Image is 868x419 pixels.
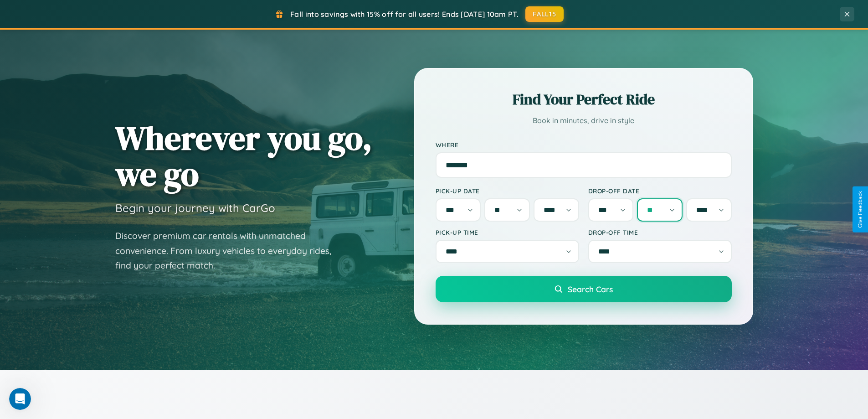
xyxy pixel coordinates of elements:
label: Pick-up Date [436,187,579,195]
span: Fall into savings with 15% off for all users! Ends [DATE] 10am PT. [290,10,519,19]
label: Pick-up Time [436,228,579,236]
span: Search Cars [568,284,613,294]
h1: Wherever you go, we go [115,120,372,192]
button: FALL15 [525,6,564,22]
iframe: Intercom live chat [9,388,31,410]
h2: Find Your Perfect Ride [436,89,732,109]
div: Give Feedback [857,191,863,228]
label: Drop-off Time [588,228,732,236]
h3: Begin your journey with CarGo [115,201,275,215]
label: Where [436,141,732,149]
label: Drop-off Date [588,187,732,195]
p: Discover premium car rentals with unmatched convenience. From luxury vehicles to everyday rides, ... [115,228,343,273]
p: Book in minutes, drive in style [436,114,732,127]
button: Search Cars [436,276,732,302]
